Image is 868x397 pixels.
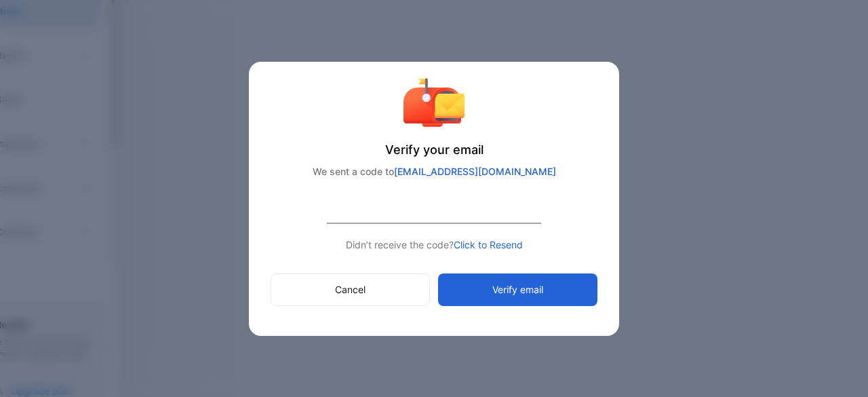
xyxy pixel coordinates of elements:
span: Click to Resend [454,239,523,250]
img: verify account [403,78,465,127]
button: Cancel [271,273,430,306]
span: [EMAIL_ADDRESS][DOMAIN_NAME] [394,166,556,177]
p: Verify your email [271,140,597,159]
p: We sent a code to [271,164,597,178]
button: Verify email [438,273,597,306]
p: Didn’t receive the code? [271,238,597,252]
